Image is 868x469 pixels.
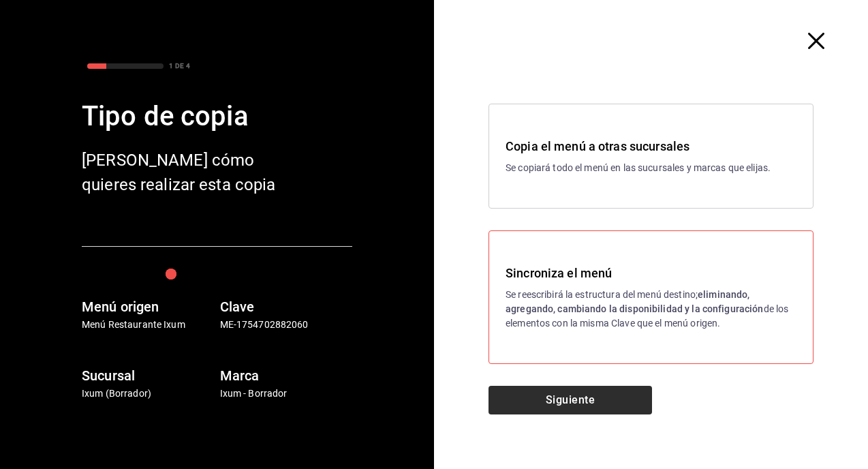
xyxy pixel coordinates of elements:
[82,96,352,137] div: Tipo de copia
[82,365,215,387] h6: Sucursal
[506,137,796,155] h3: Copia el menú a otras sucursales
[489,386,652,414] button: Siguiente
[82,148,300,197] div: [PERSON_NAME] cómo quieres realizar esta copia
[169,61,190,71] div: 1 DE 4
[82,296,215,318] h6: Menú origen
[82,387,215,401] p: Ixum (Borrador)
[506,288,796,331] p: Se reescribirá la estructura del menú destino; de los elementos con la misma Clave que el menú or...
[220,296,353,318] h6: Clave
[220,387,353,401] p: Ixum - Borrador
[506,264,796,282] h3: Sincroniza el menú
[220,365,353,387] h6: Marca
[82,318,215,332] p: Menú Restaurante Ixum
[506,161,796,175] p: Se copiará todo el menú en las sucursales y marcas que elijas.
[220,318,353,332] p: ME-1754702882060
